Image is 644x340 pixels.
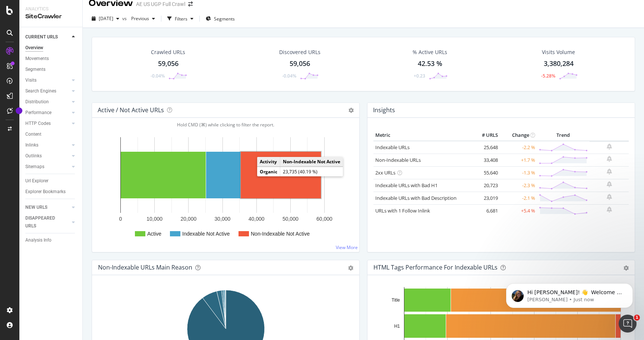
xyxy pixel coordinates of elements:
a: CURRENT URLS [25,33,70,41]
td: 33,408 [470,154,500,166]
button: Segments [203,13,238,25]
div: 59,056 [290,59,310,69]
div: HTML Tags Performance for Indexable URLs [373,264,498,271]
div: AE US UGP Full Crawl [136,0,185,8]
div: Sitemaps [25,163,44,171]
svg: A chart. [98,130,353,246]
div: 42.53 % [418,59,442,69]
text: Indexable Not Active [182,231,230,237]
span: 1 [634,315,640,321]
th: Trend [537,130,590,141]
td: +1.7 % [500,154,537,166]
div: DISAPPEARED URLS [25,214,63,230]
div: Explorer Bookmarks [25,188,66,196]
div: Distribution [25,98,49,106]
div: CURRENT URLS [25,33,58,41]
text: 60,000 [316,216,332,222]
div: bell-plus [607,169,612,174]
text: 30,000 [215,216,231,222]
a: Analysis Info [25,236,77,244]
a: DISAPPEARED URLS [25,214,70,230]
div: SiteCrawler [25,12,76,21]
a: Content [25,130,77,138]
div: bell-plus [607,207,612,212]
div: Overview [25,44,43,52]
a: View More [336,244,358,251]
td: 20,723 [470,179,500,192]
div: bell-plus [607,144,612,149]
div: Analysis Info [25,236,51,244]
td: 23,735 (40.19 %) [280,167,343,177]
td: 55,640 [470,166,500,179]
div: HTTP Codes [25,120,51,127]
div: bell-plus [607,181,612,187]
text: 40,000 [249,216,265,222]
span: Previous [128,15,149,22]
div: Tooltip anchor [16,107,22,114]
text: 0 [119,216,122,222]
div: +0.23 [414,73,425,79]
div: Filters [175,16,187,22]
div: Analytics [25,6,76,12]
div: Visits Volume [542,48,575,56]
a: Search Engines [25,87,70,95]
a: Sitemaps [25,163,70,171]
div: Outlinks [25,152,42,160]
div: NEW URLS [25,204,47,211]
text: H1 [394,324,400,329]
h4: Active / Not Active URLs [98,105,164,115]
text: Active [147,231,161,237]
div: -0.04% [282,73,296,79]
div: -5.28% [541,73,555,79]
span: 2025 Aug. 29th [99,15,113,22]
div: 59,056 [158,59,179,69]
td: 23,019 [470,192,500,204]
div: Crawled URLs [151,48,185,56]
h4: Insights [373,105,395,115]
div: Content [25,130,41,138]
button: Previous [128,13,158,25]
th: Change [500,130,537,141]
a: Url Explorer [25,177,77,185]
td: 25,648 [470,141,500,154]
a: URLs with 1 Follow Inlink [375,207,430,214]
text: Title [392,297,400,303]
td: -1.3 % [500,166,537,179]
div: % Active URLs [413,48,447,56]
a: HTTP Codes [25,120,70,127]
text: Non-Indexable Not Active [251,231,310,237]
div: Search Engines [25,87,56,95]
a: Performance [25,109,70,117]
a: Indexable URLs with Bad H1 [375,182,438,189]
div: Inlinks [25,141,38,149]
th: # URLS [470,130,500,141]
th: Metric [373,130,470,141]
div: Discovered URLs [279,48,321,56]
td: -2.1 % [500,192,537,204]
a: NEW URLS [25,204,70,211]
span: Segments [214,16,235,22]
a: Indexable URLs with Bad Description [375,195,457,201]
text: 20,000 [180,216,196,222]
div: Movements [25,55,49,63]
a: Distribution [25,98,70,106]
div: bell-plus [607,156,612,162]
td: -2.3 % [500,179,537,192]
a: Visits [25,76,70,84]
td: Non-Indexable Not Active [280,157,343,167]
button: [DATE] [89,13,122,25]
a: Segments [25,66,77,73]
div: Performance [25,109,51,117]
td: +5.4 % [500,204,537,217]
div: arrow-right-arrow-left [188,1,193,7]
span: vs [122,15,128,22]
div: Non-Indexable URLs Main Reason [98,264,192,271]
a: Outlinks [25,152,70,160]
div: gear [348,265,353,271]
td: -2.2 % [500,141,537,154]
text: 10,000 [146,216,162,222]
